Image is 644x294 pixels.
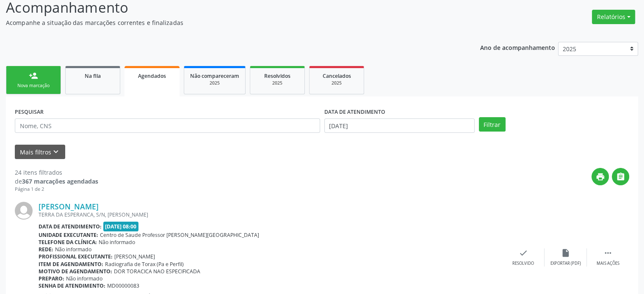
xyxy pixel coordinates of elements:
i: check [519,248,528,258]
strong: 367 marcações agendadas [22,177,98,185]
span: DOR TORACICA NAO ESPECIFICADA [114,268,200,275]
i:  [603,248,613,258]
b: Rede: [39,246,53,253]
span: Não informado [66,275,102,282]
p: Ano de acompanhamento [480,42,555,52]
b: Unidade executante: [39,231,98,239]
div: TERRA DA ESPERANCA, S/N, [PERSON_NAME] [39,211,502,218]
span: Na fila [85,72,101,80]
i: insert_drive_file [561,248,570,258]
div: Página 1 de 2 [15,186,98,193]
img: img [15,202,33,220]
span: [PERSON_NAME] [114,253,155,260]
input: Nome, CNS [15,118,320,133]
div: person_add [29,71,38,80]
span: Cancelados [323,72,351,80]
b: Item de agendamento: [39,261,103,268]
button: print [591,168,609,185]
div: Nova marcação [12,82,55,89]
b: Profissional executante: [39,253,113,260]
div: Mais ações [597,261,619,267]
div: de [15,177,98,186]
span: Não informado [55,246,91,253]
span: Resolvidos [264,72,290,80]
span: Centro de Saude Professor [PERSON_NAME][GEOGRAPHIC_DATA] [100,231,259,239]
b: Motivo de agendamento: [39,268,112,275]
span: Agendados [138,72,166,80]
div: 2025 [315,80,358,86]
b: Senha de atendimento: [39,282,105,289]
span: MD00000083 [107,282,139,289]
span: Não compareceram [190,72,239,80]
span: [DATE] 08:00 [103,222,139,231]
span: Não informado [99,239,135,246]
div: 2025 [256,80,299,86]
div: Exportar (PDF) [550,261,581,267]
div: 24 itens filtrados [15,168,98,177]
label: PESQUISAR [15,105,44,118]
button: Relatórios [592,10,635,24]
b: Preparo: [39,275,64,282]
b: Telefone da clínica: [39,239,97,246]
button: Filtrar [479,117,506,132]
input: Selecione um intervalo [324,118,475,133]
i: print [596,172,605,181]
button:  [612,168,629,185]
i:  [616,172,625,181]
label: DATA DE ATENDIMENTO [324,105,385,118]
div: 2025 [190,80,239,86]
a: [PERSON_NAME] [39,202,99,211]
b: Data de atendimento: [39,223,102,230]
i: keyboard_arrow_down [51,147,61,157]
span: Radiografia de Torax (Pa e Perfil) [105,261,184,268]
div: Resolvido [512,261,534,267]
button: Mais filtroskeyboard_arrow_down [15,145,65,159]
p: Acompanhe a situação das marcações correntes e finalizadas [6,18,448,27]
